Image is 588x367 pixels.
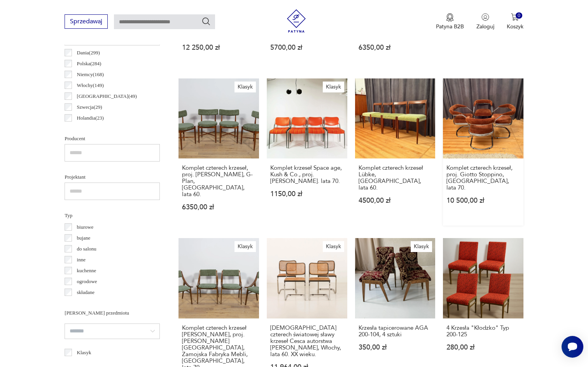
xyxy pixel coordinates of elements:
[481,13,489,21] img: Ikonka użytkownika
[77,223,94,231] p: biurowe
[65,173,160,181] p: Projektant
[436,23,464,30] p: Patyna B2B
[77,70,104,79] p: Niemcy ( 168 )
[359,165,432,191] h3: Komplet czterech krzeseł Lübke, [GEOGRAPHIC_DATA], lata 60.
[77,103,102,111] p: Szwecja ( 29 )
[446,344,520,351] p: 280,00 zł
[65,211,160,220] p: Typ
[359,197,432,204] p: 4500,00 zł
[267,78,347,226] a: KlasykKomplet krzeseł Space age, Kush & Co., proj. Prof. Hans Ell. lata 70.Komplet krzeseł Space ...
[77,81,104,90] p: Włochy ( 149 )
[436,13,464,30] button: Patyna B2B
[77,59,101,68] p: Polska ( 284 )
[77,288,94,297] p: składane
[77,234,91,242] p: bujane
[77,277,97,286] p: ogrodowe
[359,44,432,51] p: 6350,00 zł
[77,49,100,57] p: Dania ( 299 )
[270,44,344,51] p: 5700,00 zł
[201,17,211,26] button: Szukaj
[270,325,344,358] h3: [DEMOGRAPHIC_DATA] czterech światowej sławy krzeseł Cesca autorstwa [PERSON_NAME], Włochy, lata 6...
[182,44,255,51] p: 12 250,00 zł
[77,266,96,275] p: kuchenne
[446,197,520,204] p: 10 500,00 zł
[77,348,91,357] p: Klasyk
[507,23,523,30] p: Koszyk
[270,165,344,184] h3: Komplet krzeseł Space age, Kush & Co., proj. [PERSON_NAME]. lata 70.
[77,125,101,133] p: Czechy ( 20 )
[359,325,432,338] h3: Krzesła tapicerowane AGA 200-104, 4 sztuki
[65,134,160,143] p: Producent
[65,14,108,29] button: Sprzedawaj
[436,13,464,30] a: Ikona medaluPatyna B2B
[178,78,259,226] a: KlasykKomplet czterech krzeseł, proj. I. Kofod-Larsen, G-Plan, Wielka Brytania, lata 60.Komplet c...
[355,78,436,226] a: Komplet czterech krzeseł Lübke, Niemcy, lata 60.Komplet czterech krzeseł Lübke, [GEOGRAPHIC_DATA]...
[77,245,96,253] p: do salonu
[446,165,520,191] h3: Komplet czterech krzeseł, proj. Giotto Stoppino, [GEOGRAPHIC_DATA], lata 70.
[77,256,86,264] p: inne
[476,23,494,30] p: Zaloguj
[77,92,137,101] p: [GEOGRAPHIC_DATA] ( 49 )
[65,309,160,317] p: [PERSON_NAME] przedmiotu
[270,191,344,197] p: 1150,00 zł
[507,13,523,30] button: 0Koszyk
[476,13,494,30] button: Zaloguj
[65,19,108,25] a: Sprzedawaj
[285,9,308,33] img: Patyna - sklep z meblami i dekoracjami vintage
[182,204,255,210] p: 6350,00 zł
[516,12,522,19] div: 0
[77,114,104,122] p: Holandia ( 23 )
[446,325,520,338] h3: 4 Krzesła "Kłodzko" Typ 200-125
[77,299,91,308] p: taboret
[446,13,454,22] img: Ikona medalu
[562,336,583,358] iframe: Smartsupp widget button
[511,13,519,21] img: Ikona koszyka
[359,344,432,351] p: 350,00 zł
[443,78,523,226] a: Komplet czterech krzeseł, proj. Giotto Stoppino, Włochy, lata 70.Komplet czterech krzeseł, proj. ...
[182,165,255,198] h3: Komplet czterech krzeseł, proj. [PERSON_NAME], G-Plan, [GEOGRAPHIC_DATA], lata 60.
